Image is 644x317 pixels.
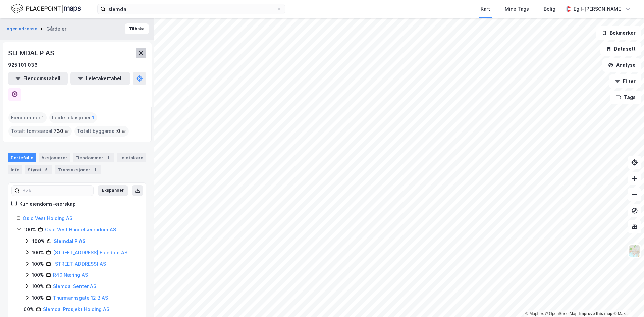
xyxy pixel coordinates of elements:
a: Oslo Vest Holding AS [23,215,72,221]
a: Slemdal P AS [54,238,86,244]
a: Slemdal Prosjekt Holding AS [43,306,109,312]
button: Bokmerker [596,26,641,40]
button: Tilbake [125,23,149,34]
a: [STREET_ADDRESS] Eiendom AS [53,250,127,255]
div: Egil-[PERSON_NAME] [574,5,623,13]
div: 100% [32,260,44,268]
span: 730 ㎡ [54,127,69,135]
div: Leide lokasjoner : [49,112,97,123]
a: Thurmannsgate 12 B AS [53,295,108,301]
div: Gårdeier [46,25,66,33]
div: Mine Tags [505,5,529,13]
button: Analyse [602,58,641,72]
div: 60% [24,305,34,313]
div: Info [8,165,22,174]
div: 100% [32,271,44,279]
a: OpenStreetMap [545,311,578,316]
div: 1 [105,154,111,161]
button: Ingen adresse [5,25,39,32]
div: 100% [32,237,45,245]
a: Oslo Vest Handelseiendom AS [45,227,116,232]
div: 100% [32,294,44,302]
div: Kart [481,5,490,13]
button: Ekspander [98,185,128,196]
div: Eiendommer [73,153,114,162]
a: Slemdal Senter AS [53,283,96,289]
div: 100% [32,282,44,290]
div: SLEMDAL P AS [8,48,56,58]
div: 925 101 036 [8,61,38,69]
div: Totalt byggareal : [74,126,129,137]
span: 1 [42,114,44,122]
div: Styret [25,165,52,174]
img: Z [628,245,641,257]
button: Eiendomstabell [8,72,68,85]
input: Søk [20,186,93,196]
button: Tags [610,91,641,104]
div: Totalt tomteareal : [8,126,72,137]
div: 1 [92,166,98,173]
div: Leietakere [117,153,146,162]
iframe: Chat Widget [610,285,644,317]
span: 0 ㎡ [117,127,126,135]
div: Eiendommer : [8,112,47,123]
button: Leietakertabell [70,72,130,85]
input: Søk på adresse, matrikkel, gårdeiere, leietakere eller personer [106,4,277,14]
div: Kun eiendoms-eierskap [19,200,76,208]
button: Filter [609,74,641,88]
a: R40 Næring AS [53,272,88,278]
a: Improve this map [579,311,612,316]
div: Portefølje [8,153,36,162]
img: logo.f888ab2527a4732fd821a326f86c7f29.svg [11,3,81,15]
div: 100% [24,226,36,234]
div: 5 [43,166,50,173]
div: Bolig [544,5,555,13]
div: 100% [32,249,44,257]
div: Aksjonærer [39,153,70,162]
button: Datasett [600,42,641,56]
a: [STREET_ADDRESS] AS [53,261,106,267]
div: Transaksjoner [55,165,101,174]
a: Mapbox [525,311,544,316]
span: 1 [92,114,94,122]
